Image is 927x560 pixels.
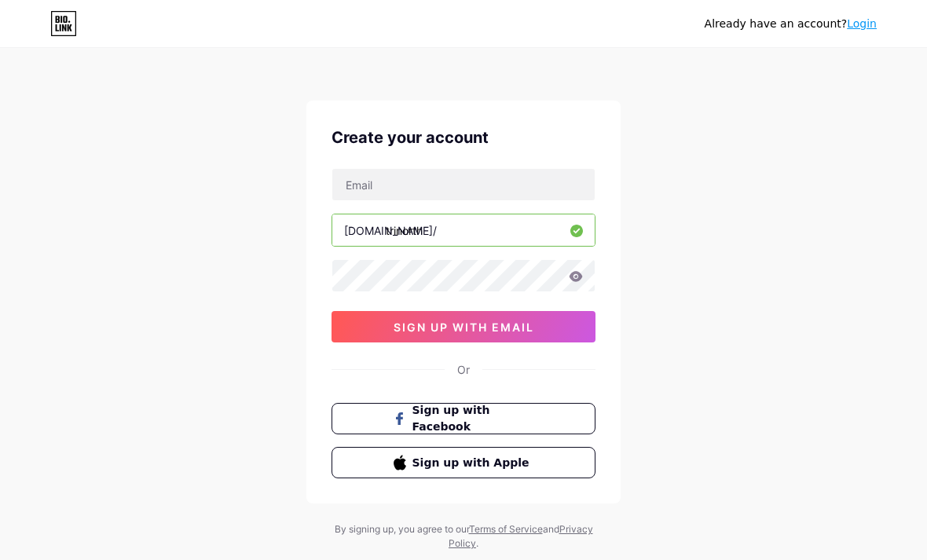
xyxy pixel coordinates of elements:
div: [DOMAIN_NAME]/ [344,222,437,239]
div: By signing up, you agree to our and . [330,522,597,551]
span: Sign up with Apple [412,455,534,471]
span: sign up with email [394,320,534,334]
button: sign up with email [332,311,595,342]
div: Or [457,361,470,378]
button: Sign up with Apple [332,447,595,478]
input: username [332,214,595,246]
span: Sign up with Facebook [412,402,534,435]
button: Sign up with Facebook [332,403,595,434]
a: Terms of Service [469,523,543,535]
input: Email [332,169,595,200]
a: Login [847,17,877,30]
div: Create your account [332,126,595,149]
div: Already have an account? [705,16,877,32]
